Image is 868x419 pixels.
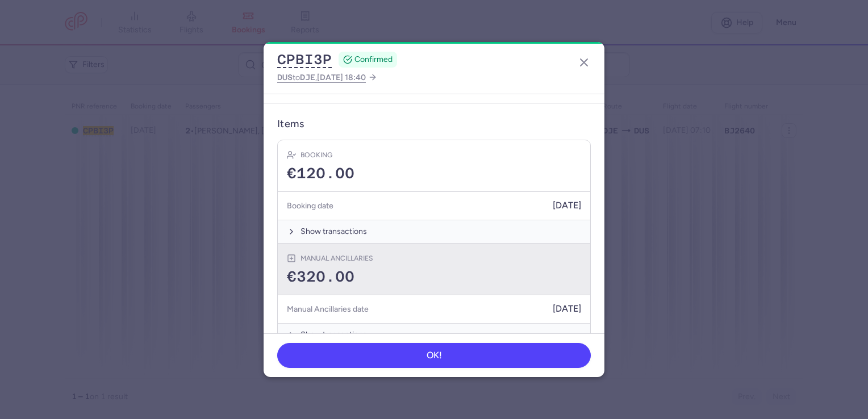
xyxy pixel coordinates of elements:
span: €320.00 [287,269,354,286]
span: DJE [300,73,315,82]
button: OK! [277,343,591,368]
button: CPBI3P [277,51,332,68]
div: Booking€120.00 [278,140,590,192]
span: CONFIRMED [354,54,393,65]
span: [DATE] 18:40 [317,73,366,82]
span: [DATE] [553,304,581,314]
div: Manual Ancillaries€320.00 [278,244,590,295]
h4: Booking [301,149,332,161]
span: OK! [427,350,442,361]
span: [DATE] [553,200,581,211]
button: Show transactions [278,220,590,243]
span: to , [277,70,366,85]
span: €120.00 [287,165,354,182]
h4: Manual Ancillaries [301,253,373,264]
button: Show transactions [278,323,590,346]
a: DUStoDJE,[DATE] 18:40 [277,70,377,85]
h5: Manual Ancillaries date [287,302,369,316]
h5: Booking date [287,199,333,213]
span: DUS [277,73,293,82]
h3: Items [277,118,304,131]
